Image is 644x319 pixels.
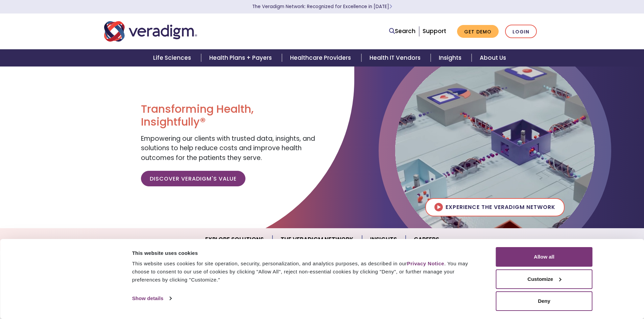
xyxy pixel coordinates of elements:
a: Insights [431,49,472,67]
a: Get Demo [457,25,499,38]
span: Empowering our clients with trusted data, insights, and solutions to help reduce costs and improv... [141,134,315,162]
span: Learn More [389,3,392,10]
img: Veradigm logo [104,20,197,43]
a: Support [423,27,446,35]
a: Explore Solutions [197,231,272,248]
button: Deny [496,291,593,311]
a: Insights [362,231,406,248]
a: Healthcare Providers [282,49,361,67]
a: Discover Veradigm's Value [141,171,245,186]
h1: Transforming Health, Insightfully® [141,103,317,129]
a: Health Plans + Payers [201,49,282,67]
a: Careers [406,231,447,248]
div: This website uses cookies for site operation, security, personalization, and analytics purposes, ... [132,260,481,284]
a: Search [389,27,415,36]
div: This website uses cookies [132,249,481,257]
a: Life Sciences [145,49,201,67]
a: Health IT Vendors [361,49,431,67]
a: Show details [132,293,171,303]
a: About Us [472,49,514,67]
a: The Veradigm Network: Recognized for Excellence in [DATE]Learn More [252,3,392,10]
button: Customize [496,269,593,289]
a: The Veradigm Network [272,231,362,248]
a: Login [505,25,537,38]
button: Allow all [496,247,593,267]
a: Privacy Notice [407,261,444,266]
